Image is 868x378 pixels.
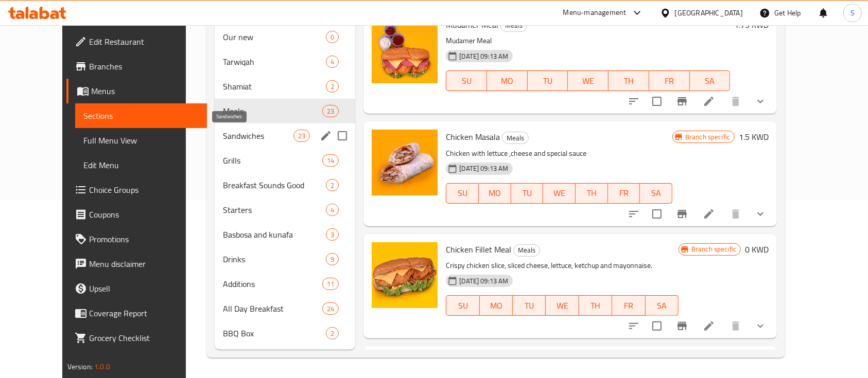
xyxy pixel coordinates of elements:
span: Menus [91,85,199,97]
button: edit [318,128,334,143]
a: Coupons [66,202,207,227]
span: [DATE] 09:13 AM [455,276,512,286]
span: Starters [223,204,326,216]
button: TU [513,295,546,316]
span: Select to update [646,315,668,337]
button: TH [576,183,608,204]
svg: Show Choices [754,320,767,332]
h6: 1.75 KWD [734,17,769,32]
button: FR [612,295,645,316]
span: Version: [67,360,93,373]
span: Edit Restaurant [89,35,199,48]
a: Edit menu item [703,320,715,332]
button: delete [723,202,748,226]
span: All Day Breakfast [223,302,322,315]
svg: Show Choices [754,95,767,107]
h6: 1.5 KWD [739,130,769,144]
span: 23 [294,131,309,141]
button: SU [446,295,479,316]
span: Grocery Checklist [89,332,199,344]
div: [GEOGRAPHIC_DATA] [675,7,743,19]
span: Branches [89,60,199,73]
span: Menu disclaimer [89,258,199,270]
span: Drinks [223,253,326,265]
button: Branch-specific-item [670,202,695,226]
span: 2 [326,181,338,190]
button: show more [748,314,773,338]
span: 4 [326,205,338,215]
a: Full Menu View [75,128,207,153]
div: Shamiat2 [215,74,355,99]
span: MO [491,74,524,88]
div: Additions [223,278,322,290]
div: All Day Breakfast24 [215,296,355,321]
button: delete [723,89,748,114]
button: SU [446,70,487,91]
span: Meals [502,132,528,144]
button: TU [528,70,568,91]
div: items [326,31,339,43]
span: WE [547,186,571,201]
span: 0 [326,32,338,42]
span: Breakfast Sounds Good [223,179,326,191]
div: Meals [223,105,322,117]
button: Branch-specific-item [670,314,695,338]
span: Select to update [646,91,668,112]
a: Coverage Report [66,301,207,326]
div: Tarwiqah4 [215,49,355,74]
a: Menu disclaimer [66,251,207,276]
span: 9 [326,255,338,264]
span: MO [483,186,507,201]
button: SA [646,295,679,316]
span: TH [580,186,604,201]
span: SU [450,298,475,313]
span: 1.0.0 [94,360,110,373]
span: SA [650,298,674,313]
button: delete [723,314,748,338]
button: MO [487,70,528,91]
span: 23 [323,106,338,116]
button: WE [568,70,609,91]
div: BBQ Box2 [215,321,355,346]
span: Basbosa and kunafa [223,228,326,241]
span: FR [612,186,636,201]
span: BBQ Box [223,327,326,339]
div: Meals23 [215,99,355,123]
button: sort-choices [621,202,646,226]
span: Our new [223,31,326,43]
span: 14 [323,156,338,166]
a: Menus [66,79,207,103]
button: FR [608,183,640,204]
div: Meals [502,132,529,144]
a: Edit menu item [703,208,715,220]
span: Coverage Report [89,307,199,319]
div: items [326,228,339,241]
span: Sandwiches [223,130,293,142]
button: SA [640,183,672,204]
span: WE [550,298,575,313]
div: items [293,130,310,142]
div: items [326,253,339,265]
span: 3 [326,230,338,240]
a: Edit Restaurant [66,29,207,54]
button: TU [511,183,544,204]
a: Promotions [66,227,207,251]
button: FR [649,70,690,91]
a: Sections [75,103,207,128]
button: WE [546,295,579,316]
span: SU [450,186,475,201]
span: MO [484,298,509,313]
span: TU [532,74,564,88]
div: Starters4 [215,197,355,222]
button: TH [609,70,649,91]
p: Chicken with lettuce ,cheese and special sauce [446,147,672,160]
div: items [322,105,339,117]
span: Branch specific [687,244,740,254]
span: SU [450,74,483,88]
button: sort-choices [621,89,646,114]
span: Shamiat [223,80,326,93]
span: Promotions [89,233,199,245]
